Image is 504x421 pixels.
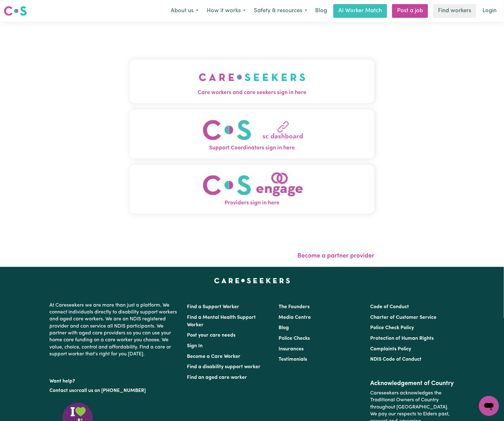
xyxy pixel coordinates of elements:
[130,109,374,158] button: Support Coordinators sign in here
[279,357,307,362] a: Testimonials
[370,315,437,320] a: Charter of Customer Service
[187,364,260,369] a: Find a disability support worker
[311,4,331,18] a: Blog
[49,375,179,385] p: Want help?
[203,4,250,18] button: How it works
[130,199,374,207] span: Providers sign in here
[279,347,304,352] a: Insurances
[214,278,290,283] a: Careseekers home page
[187,354,240,359] a: Become a Care Worker
[187,333,235,338] a: Post your care needs
[4,4,27,18] a: Careseekers logo
[187,343,203,348] a: Sign In
[392,4,428,18] a: Post a job
[187,304,239,309] a: Find a Support Worker
[279,336,310,341] a: Police Checks
[433,4,476,18] a: Find workers
[250,4,311,18] button: Safety & resources
[333,4,387,18] a: AI Worker Match
[187,375,247,380] a: Find an aged care worker
[49,299,179,360] p: At Careseekers we are more than just a platform. We connect individuals directly to disability su...
[370,357,422,362] a: NDIS Code of Conduct
[130,165,374,214] button: Providers sign in here
[130,59,374,103] button: Care workers and care seekers sign in here
[370,325,414,330] a: Police Check Policy
[49,385,179,397] p: or
[130,89,374,97] span: Care workers and care seekers sign in here
[370,336,434,341] a: Protection of Human Rights
[49,388,74,393] a: Contact us
[130,144,374,152] span: Support Coordinators sign in here
[279,304,310,309] a: The Founders
[479,396,499,416] iframe: Button to launch messaging window
[279,325,289,330] a: Blog
[4,5,27,17] img: Careseekers logo
[167,4,203,18] button: About us
[479,4,500,18] a: Login
[370,347,411,352] a: Complaints Policy
[370,380,455,387] h2: Acknowledgement of Country
[370,304,409,309] a: Code of Conduct
[79,388,146,393] a: call us on [PHONE_NUMBER]
[187,315,256,328] a: Find a Mental Health Support Worker
[279,315,311,320] a: Media Centre
[297,253,374,259] a: Become a partner provider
